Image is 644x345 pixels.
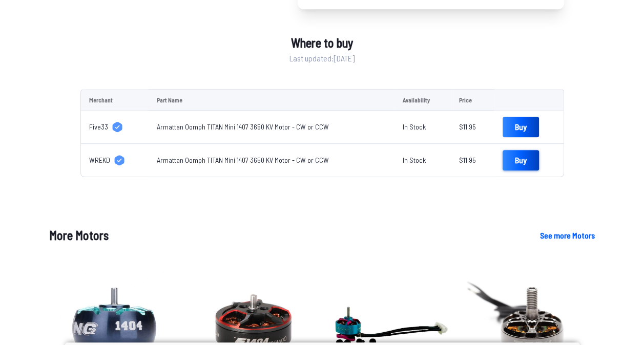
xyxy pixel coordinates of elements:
td: Part Name [148,89,394,111]
span: Five33 [89,122,108,132]
a: Buy [503,117,539,137]
a: Armattan Oomph TITAN Mini 1407 3650 KV Motor - CW or CCW [156,156,328,164]
td: Availability [394,89,451,111]
td: Price [451,89,494,111]
span: WREKD [89,155,110,165]
h1: More Motors [49,226,524,245]
td: Merchant [80,89,149,111]
a: Buy [503,150,539,170]
td: $11.95 [451,144,494,177]
span: Where to buy [291,34,353,52]
span: Last updated: [DATE] [289,52,355,64]
td: In Stock [394,144,451,177]
a: See more Motors [540,229,595,242]
td: $11.95 [451,111,494,144]
a: Armattan Oomph TITAN Mini 1407 3650 KV Motor - CW or CCW [156,122,328,131]
a: Five33 [89,122,140,132]
td: In Stock [394,111,451,144]
a: WREKD [89,155,140,165]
